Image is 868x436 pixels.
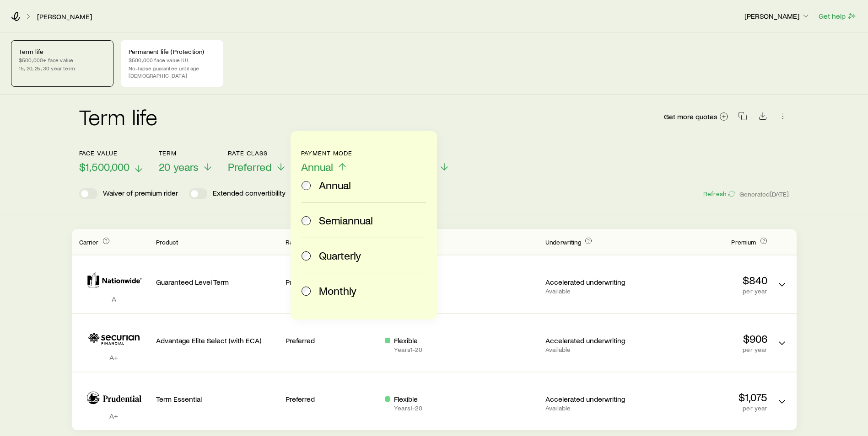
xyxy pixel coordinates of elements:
[213,188,286,199] p: Extended convertibility
[159,160,199,173] span: 20 years
[19,64,106,72] p: 15, 20, 25, 30 year term
[156,394,279,404] p: Term Essential
[79,411,149,420] p: A+
[11,40,113,87] a: Term life$500,000+ face value15, 20, 25, 30 year term
[394,336,422,345] p: Flexible
[731,238,756,246] span: Premium
[286,336,377,345] p: Preferred
[79,353,149,362] p: A+
[770,190,789,198] span: [DATE]
[159,149,213,157] p: Term
[228,160,272,173] span: Preferred
[79,106,158,128] h2: Term life
[129,64,216,79] p: No-lapse guarantee until age [DEMOGRAPHIC_DATA]
[72,229,797,430] div: Term quotes
[545,238,581,246] span: Underwriting
[129,48,216,55] p: Permanent life (Protection)
[664,113,717,120] span: Get more quotes
[645,391,767,404] p: $1,075
[79,238,99,246] span: Carrier
[159,149,213,174] button: Term20 years
[645,404,767,412] p: per year
[286,394,377,404] p: Preferred
[744,11,810,21] p: [PERSON_NAME]
[545,404,637,412] p: Available
[286,238,316,246] span: Rate Class
[394,404,422,412] p: Years 1 - 20
[545,346,637,353] p: Available
[645,274,767,287] p: $840
[286,277,377,287] p: Preferred
[19,56,106,64] p: $500,000+ face value
[545,287,637,295] p: Available
[545,336,637,345] p: Accelerated underwriting
[19,48,106,55] p: Term life
[121,40,223,87] a: Permanent life (Protection)$500,000 face value IULNo-lapse guarantee until age [DEMOGRAPHIC_DATA]
[818,11,857,21] button: Get help
[545,394,637,404] p: Accelerated underwriting
[394,394,422,404] p: Flexible
[301,160,333,173] span: Annual
[744,11,811,22] button: [PERSON_NAME]
[156,277,279,287] p: Guaranteed Level Term
[739,190,789,198] span: Generated
[228,149,286,157] p: Rate Class
[645,346,767,353] p: per year
[129,56,216,64] p: $500,000 face value IUL
[79,149,144,157] p: Face value
[545,277,637,287] p: Accelerated underwriting
[703,190,736,198] button: Refresh
[301,149,353,174] button: Payment ModeAnnual
[228,149,286,174] button: Rate ClassPreferred
[79,160,129,173] span: $1,500,000
[79,294,149,303] p: A
[394,346,422,353] p: Years 1 - 20
[301,149,353,157] p: Payment Mode
[103,188,178,199] p: Waiver of premium rider
[156,336,279,345] p: Advantage Elite Select (with ECA)
[645,332,767,345] p: $906
[756,113,769,122] a: Download CSV
[37,12,92,21] a: [PERSON_NAME]
[79,149,144,174] button: Face value$1,500,000
[156,238,178,246] span: Product
[663,112,729,122] a: Get more quotes
[645,287,767,295] p: per year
